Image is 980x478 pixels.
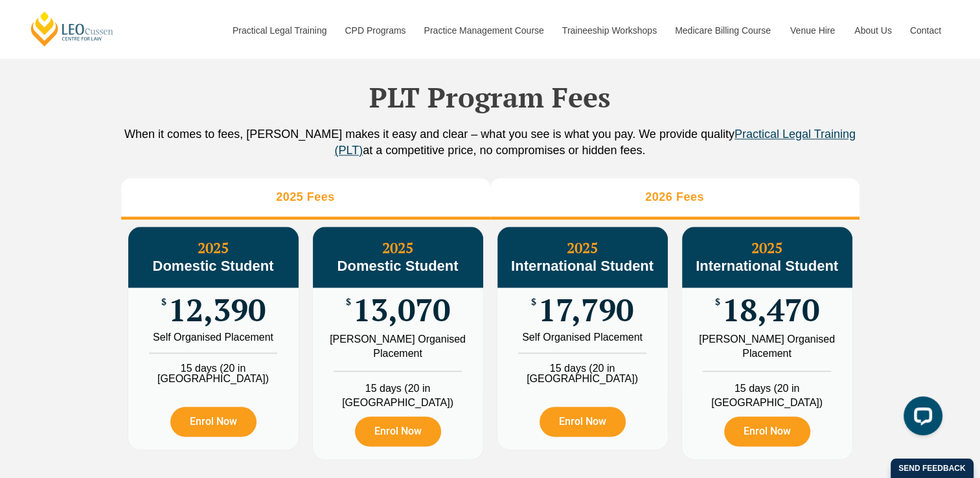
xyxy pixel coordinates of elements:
span: Domestic Student [152,258,273,274]
div: [PERSON_NAME] Organised Placement [692,332,843,361]
iframe: LiveChat chat widget [893,391,948,446]
span: 13,070 [353,297,450,323]
h3: 2025 [313,240,483,275]
div: Self Organised Placement [138,332,289,343]
h3: 2025 [682,240,852,275]
span: 18,470 [722,297,819,323]
a: Traineeship Workshops [553,3,665,58]
span: $ [531,297,536,307]
span: $ [715,297,720,307]
a: About Us [845,3,900,58]
div: Self Organised Placement [507,332,658,343]
p: When it comes to fees, [PERSON_NAME] makes it easy and clear – what you see is what you pay. We p... [121,126,860,159]
a: Enrol Now [724,416,810,446]
a: Enrol Now [540,407,626,437]
span: Domestic Student [337,258,458,274]
div: [PERSON_NAME] Organised Placement [323,332,473,361]
span: $ [346,297,351,307]
span: 17,790 [538,297,633,323]
li: 15 days (20 in [GEOGRAPHIC_DATA]) [128,352,299,384]
h2: PLT Program Fees [121,81,860,113]
a: Venue Hire [781,3,845,58]
span: International Student [511,258,654,274]
h3: 2025 [497,240,668,275]
li: 15 days (20 in [GEOGRAPHIC_DATA]) [682,370,852,410]
li: 15 days (20 in [GEOGRAPHIC_DATA]) [313,370,483,410]
li: 15 days (20 in [GEOGRAPHIC_DATA]) [497,352,668,384]
span: International Student [696,258,838,274]
h3: 2026 Fees [645,190,704,205]
span: $ [161,297,166,307]
h3: 2025 [128,240,299,275]
a: Medicare Billing Course [665,3,781,58]
a: [PERSON_NAME] Centre for Law [29,10,115,47]
h3: 2025 Fees [276,190,335,205]
a: Enrol Now [355,416,441,446]
a: Practice Management Course [415,3,553,58]
span: 12,390 [168,297,266,323]
a: Enrol Now [170,407,256,437]
a: Practical Legal Training [223,3,336,58]
a: Contact [900,3,951,58]
a: CPD Programs [335,3,414,58]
